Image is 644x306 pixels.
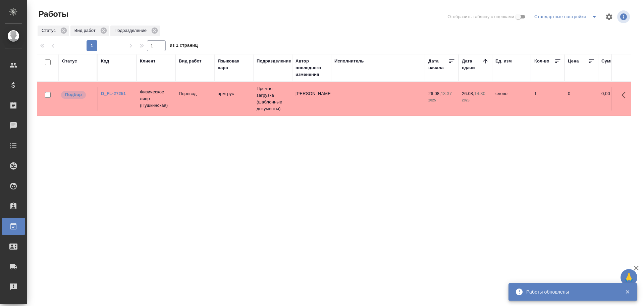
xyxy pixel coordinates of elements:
[534,58,549,64] div: Кол-во
[65,91,82,98] p: Подбор
[621,289,634,295] button: Закрыть
[110,26,160,36] div: Подразделение
[140,89,172,109] p: Физическое лицо (Пушкинская)
[495,58,512,64] div: Ед. изм
[428,58,448,71] div: Дата начала
[214,87,253,111] td: арм-рус
[334,58,364,64] div: Исполнитель
[101,58,109,64] div: Код
[601,58,616,64] div: Сумма
[531,87,565,111] td: 1
[101,91,126,96] a: D_FL-27251
[218,58,250,71] div: Языковая пара
[568,58,579,64] div: Цена
[623,270,635,285] span: 🙏
[140,58,155,64] div: Клиент
[428,97,455,104] p: 2025
[492,87,531,111] td: слово
[42,27,58,34] p: Статус
[462,97,489,104] p: 2025
[565,87,598,111] td: 0
[179,90,211,97] p: Перевод
[74,27,98,34] p: Вид работ
[62,58,77,64] div: Статус
[533,11,601,22] div: split button
[621,269,637,286] button: 🙏
[257,58,291,64] div: Подразделение
[296,58,328,78] div: Автор последнего изменения
[462,91,474,96] p: 26.08,
[114,27,149,34] p: Подразделение
[601,9,617,25] span: Настроить таблицу
[70,26,109,36] div: Вид работ
[598,87,632,111] td: 0,00 ₽
[170,41,198,51] span: из 1 страниц
[60,90,94,99] div: Можно подбирать исполнителей
[428,91,441,96] p: 26.08,
[292,87,331,111] td: [PERSON_NAME]
[441,91,452,96] p: 13:37
[253,82,292,116] td: Прямая загрузка (шаблонные документы)
[447,13,514,20] span: Отобразить таблицу с оценками
[526,289,615,295] div: Работы обновлены
[617,10,631,23] span: Посмотреть информацию
[179,58,202,64] div: Вид работ
[37,9,68,19] span: Работы
[474,91,485,96] p: 14:30
[38,26,69,36] div: Статус
[462,58,482,71] div: Дата сдачи
[618,87,634,103] button: Здесь прячутся важные кнопки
